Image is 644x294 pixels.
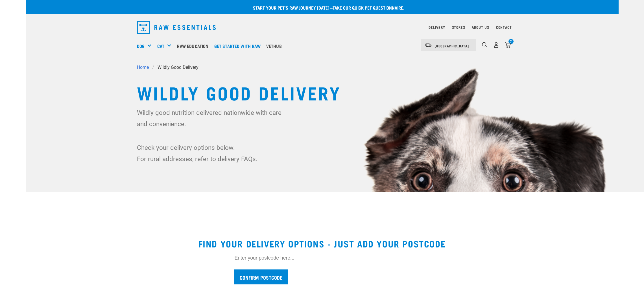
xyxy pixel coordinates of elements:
span: [GEOGRAPHIC_DATA] [435,45,469,47]
nav: dropdown navigation [26,35,619,57]
input: Confirm postcode [234,269,288,284]
div: 7 [508,39,514,44]
nav: dropdown navigation [132,19,512,36]
a: Cat [157,43,164,49]
span: Home [137,64,149,71]
a: Dog [137,43,145,49]
nav: breadcrumbs [137,64,507,71]
a: Raw Education [176,35,213,57]
h2: Find your delivery options - just add your postcode [32,238,612,249]
a: Contact [496,26,512,28]
a: Stores [452,26,465,28]
a: Home [137,64,152,71]
img: van-moving.png [424,43,432,48]
img: home-icon@2x.png [505,42,511,48]
a: Vethub [265,35,286,57]
img: user.png [493,42,499,48]
img: Raw Essentials Logo [137,21,216,34]
img: home-icon-1@2x.png [482,42,487,47]
input: Enter your postcode here... [234,255,410,261]
p: Check your delivery options below. For rural addresses, refer to delivery FAQs. [137,142,285,164]
p: Start your pet’s raw journey [DATE] – [30,4,623,11]
a: Get started with Raw [213,35,265,57]
a: Delivery [429,26,445,28]
a: About Us [472,26,489,28]
h1: Wildly Good Delivery [137,82,507,102]
p: Wildly good nutrition delivered nationwide with care and convenience. [137,107,285,130]
a: take our quick pet questionnaire. [333,6,404,9]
